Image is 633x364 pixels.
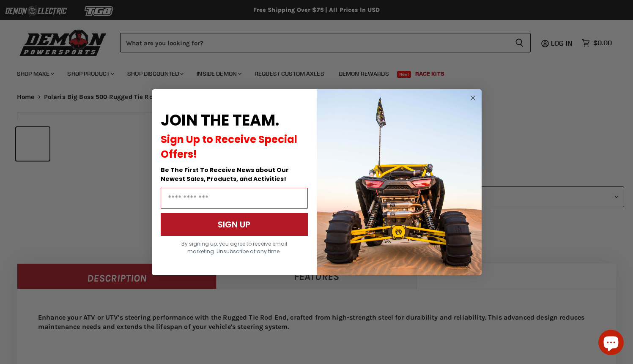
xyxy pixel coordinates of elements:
[596,330,626,357] inbox-online-store-chat: Shopify online store chat
[161,213,308,236] button: SIGN UP
[161,132,297,161] span: Sign Up to Receive Special Offers!
[317,89,482,275] img: a9095488-b6e7-41ba-879d-588abfab540b.jpeg
[181,240,287,255] span: By signing up, you agree to receive email marketing. Unsubscribe at any time.
[468,93,478,103] button: Close dialog
[161,109,279,131] span: JOIN THE TEAM.
[161,188,308,209] input: Email Address
[161,166,289,183] span: Be The First To Receive News about Our Newest Sales, Products, and Activities!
